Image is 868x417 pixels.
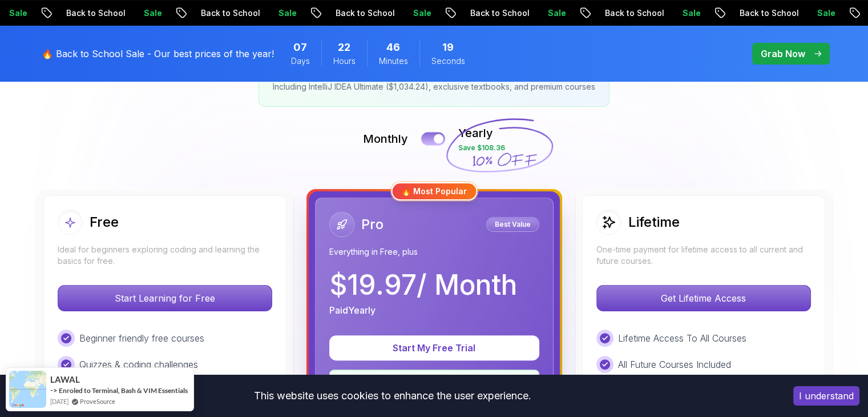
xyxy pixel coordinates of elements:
[363,131,408,147] p: Monthly
[9,383,776,408] div: This website uses cookies to enhance the user experience.
[761,47,805,61] p: Grab Now
[431,55,465,67] span: Seconds
[488,219,538,230] p: Best Value
[79,358,198,371] p: Quizzes & coding challenges
[596,244,811,267] p: One-time payment for lifetime access to all current and future courses.
[343,341,526,355] p: Start My Free Trial
[329,271,517,299] p: $ 19.97 / Month
[58,285,272,311] button: Start Learning for Free
[618,358,731,371] p: All Future Courses Included
[273,81,595,93] p: Including IntelliJ IDEA Ultimate ($1,034.24), exclusive textbooks, and premium courses
[333,55,356,67] span: Hours
[513,7,550,19] p: Sale
[628,213,680,231] h2: Lifetime
[58,292,272,304] a: Start Learning for Free
[329,246,539,258] p: Everything in Free, plus
[50,375,80,384] span: LAWAL
[378,7,415,19] p: Sale
[50,386,58,395] span: ->
[329,303,376,317] p: Paid Yearly
[793,386,859,406] button: Accept cookies
[338,39,350,55] span: 22 Hours
[79,331,204,345] p: Beginner friendly free courses
[244,7,280,19] p: Sale
[90,213,119,231] h2: Free
[80,396,115,406] a: ProveSource
[42,47,274,61] p: 🔥 Back to School Sale - Our best prices of the year!
[705,7,782,19] p: Back to School
[59,386,188,395] a: Enroled to Terminal, Bash & VIM Essentials
[361,215,383,234] h2: Pro
[50,396,68,406] span: [DATE]
[166,7,244,19] p: Back to School
[596,285,811,311] button: Get Lifetime Access
[9,371,46,408] img: provesource social proof notification image
[596,292,811,304] a: Get Lifetime Access
[301,7,378,19] p: Back to School
[782,7,819,19] p: Sale
[618,331,746,345] p: Lifetime Access To All Courses
[435,7,513,19] p: Back to School
[293,39,307,55] span: 7 Days
[648,7,684,19] p: Sale
[379,55,408,67] span: Minutes
[442,39,454,55] span: 19 Seconds
[570,7,648,19] p: Back to School
[291,55,310,67] span: Days
[58,286,272,311] p: Start Learning for Free
[109,7,146,19] p: Sale
[597,286,810,311] p: Get Lifetime Access
[58,244,272,267] p: Ideal for beginners exploring coding and learning the basics for free.
[329,335,539,360] button: Start My Free Trial
[386,39,400,55] span: 46 Minutes
[31,7,109,19] p: Back to School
